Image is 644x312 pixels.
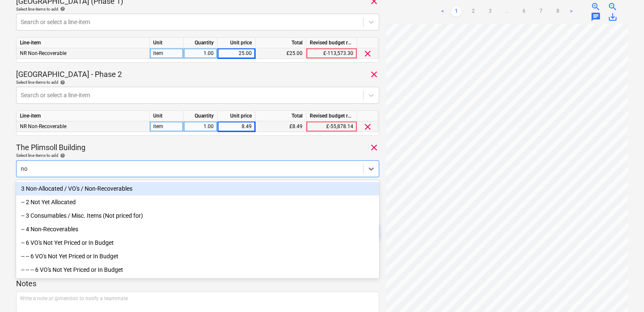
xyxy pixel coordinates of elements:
[20,50,66,56] span: NR Non-Recoverable
[256,38,306,48] div: Total
[566,7,576,17] a: Next page
[16,79,379,85] div: Select line-items to add
[608,12,618,22] span: save_alt
[256,121,306,132] div: £8.49
[150,48,184,59] div: item
[553,7,563,17] a: Page 8
[16,209,379,222] div: -- 3 Consumables / Misc. Items (Not priced for)
[217,111,256,121] div: Unit price
[221,48,252,59] div: 25.00
[58,153,65,158] span: help
[485,7,495,17] a: Page 3
[217,38,256,48] div: Unit price
[16,236,379,249] div: -- 6 VO's Not Yet Priced or In Budget
[150,38,184,48] div: Unit
[16,6,379,12] div: Select line-items to add
[306,38,357,48] div: Revised budget remaining
[150,121,184,132] div: item
[16,182,379,195] div: 3 Non-Allocated / VO's / Non-Recoverables
[306,121,357,132] div: £-55,878.14
[58,80,65,85] span: help
[187,48,214,59] div: 1.00
[184,111,217,121] div: Quantity
[363,49,373,59] span: clear
[591,2,601,12] span: zoom_in
[58,6,65,11] span: help
[16,142,85,153] p: The Plimsoll Building
[369,142,379,153] span: clear
[363,122,373,132] span: clear
[369,69,379,79] span: clear
[150,111,184,121] div: Unit
[17,38,150,48] div: Line-item
[16,195,379,209] div: -- 2 Not Yet Allocated
[306,111,357,121] div: Revised budget remaining
[16,69,122,79] p: [GEOGRAPHIC_DATA] - Phase 2
[536,7,546,17] a: Page 7
[438,7,448,17] a: Previous page
[16,263,379,276] div: -- -- -- 6 VO's Not Yet Priced or In Budget
[256,111,306,121] div: Total
[16,249,379,263] div: -- -- 6 VO's Not Yet Priced or In Budget
[451,7,461,17] a: Page 1 is your current page
[306,48,357,59] div: £-113,573.30
[17,111,150,121] div: Line-item
[184,38,217,48] div: Quantity
[221,121,252,132] div: 8.49
[16,222,379,236] div: -- 4 Non-Recoverables
[519,7,529,17] a: Page 6
[591,12,601,22] span: chat
[187,121,214,132] div: 1.00
[608,2,618,12] span: zoom_out
[16,279,379,289] p: Notes
[468,7,478,17] a: Page 2
[20,123,66,129] span: NR Non-Recoverable
[256,48,306,59] div: £25.00
[16,153,379,158] div: Select line-items to add
[502,7,512,17] a: ...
